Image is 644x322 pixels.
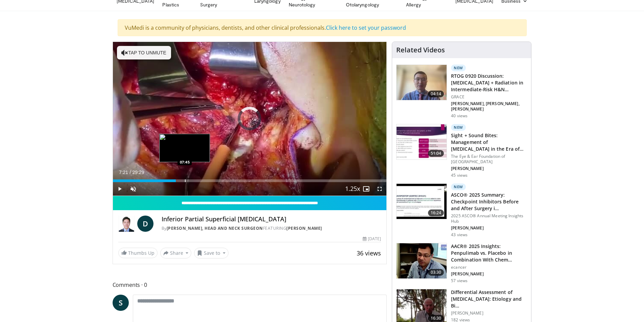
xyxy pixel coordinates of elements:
[159,134,210,162] img: image.jpeg
[451,192,527,212] h3: ASCO® 2025 Summary: Checkpoint Inhibitors Before and After Surgery i…
[119,170,128,175] span: 7:21
[451,225,527,231] p: [PERSON_NAME]
[118,216,135,232] img: Doh Young Lee, Head and Neck Surgeon
[451,278,468,283] p: 57 views
[396,183,527,238] a: 16:24 New ASCO® 2025 Summary: Checkpoint Inhibitors Before and After Surgery i… 2025 ASCO® Annual...
[194,248,229,258] button: Save to
[396,65,527,119] a: 04:14 New RTOG 0920 Discussion: [MEDICAL_DATA] + Radiation in Intermediate-Risk H&N… GRACE [PERSO...
[451,101,527,112] p: [PERSON_NAME], [PERSON_NAME], [PERSON_NAME]
[451,213,527,224] p: 2025 ASCO® Annual Meeting Insights Hub
[397,184,447,219] img: a81f5811-1ccf-4ee7-8ec2-23477a0c750b.150x105_q85_crop-smart_upscale.jpg
[451,183,466,190] p: New
[428,269,444,276] span: 03:30
[359,182,373,196] button: Enable picture-in-picture mode
[451,154,527,165] p: The Eye & Ear Foundation of [GEOGRAPHIC_DATA]
[397,65,447,100] img: 006fd91f-89fb-445a-a939-ffe898e241ab.150x105_q85_crop-smart_upscale.jpg
[451,232,468,238] p: 43 views
[451,271,527,277] p: [PERSON_NAME]
[326,24,406,31] a: Click here to set your password
[451,311,527,316] p: [PERSON_NAME]
[451,166,527,171] p: [PERSON_NAME]
[132,170,144,175] span: 29:29
[451,94,527,100] p: GRACE
[451,173,468,178] p: 45 views
[113,280,387,289] span: Comments 0
[428,150,444,157] span: 51:04
[451,132,527,152] h3: Sight + Sound Bites: Management of [MEDICAL_DATA] in the Era of Targ…
[396,46,445,54] h4: Related Videos
[451,113,468,119] p: 40 views
[451,289,527,309] h3: Differential Assessment of [MEDICAL_DATA]: Etiology and Bi…
[167,225,263,231] a: [PERSON_NAME], Head and Neck Surgeon
[451,65,466,71] p: New
[126,182,140,196] button: Unmute
[373,182,386,196] button: Fullscreen
[118,248,158,258] a: Thumbs Up
[363,236,381,242] div: [DATE]
[397,243,447,278] img: 0cd214e7-10e2-4d72-8223-7ca856d9ea11.150x105_q85_crop-smart_upscale.jpg
[113,295,129,311] a: S
[113,182,126,196] button: Play
[346,182,359,196] button: Playback Rate
[113,42,387,196] video-js: Video Player
[428,91,444,97] span: 04:14
[396,243,527,283] a: 03:30 AACR® 2025 Insights: Penpulimab vs. Placebo in Combination With Chem… ecancer [PERSON_NAME]...
[130,170,131,175] span: /
[162,216,381,223] h4: Inferior Partial Superficial [MEDICAL_DATA]
[357,249,381,257] span: 36 views
[451,265,527,270] p: ecancer
[160,248,192,258] button: Share
[113,179,387,182] div: Progress Bar
[162,225,381,231] div: By FEATURING
[137,216,153,232] a: D
[451,243,527,263] h3: AACR® 2025 Insights: Penpulimab vs. Placebo in Combination With Chem…
[451,73,527,93] h3: RTOG 0920 Discussion: [MEDICAL_DATA] + Radiation in Intermediate-Risk H&N…
[428,315,444,322] span: 16:30
[118,19,527,36] div: VuMedi is a community of physicians, dentists, and other clinical professionals.
[451,124,466,131] p: New
[396,124,527,178] a: 51:04 New Sight + Sound Bites: Management of [MEDICAL_DATA] in the Era of Targ… The Eye & Ear Fou...
[286,225,322,231] a: [PERSON_NAME]
[397,124,447,159] img: 8bea4cff-b600-4be7-82a7-01e969b6860e.150x105_q85_crop-smart_upscale.jpg
[117,46,171,59] button: Tap to unmute
[428,209,444,216] span: 16:24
